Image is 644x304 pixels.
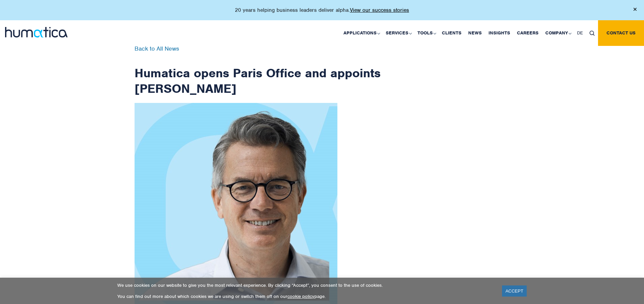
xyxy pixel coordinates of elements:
a: ACCEPT [502,285,527,297]
a: Insights [485,20,514,46]
p: We use cookies on our website to give you the most relevant experience. By clicking “Accept”, you... [117,282,494,288]
a: News [465,20,485,46]
a: Careers [514,20,542,46]
a: Back to All News [135,45,179,52]
a: Applications [340,20,382,46]
a: Tools [414,20,438,46]
a: Contact us [598,20,644,46]
img: logo [5,27,68,37]
a: cookie policy [287,294,314,299]
a: Company [542,20,574,46]
a: Services [382,20,414,46]
img: search_icon [590,31,595,36]
a: View our success stories [350,7,409,13]
p: You can find out more about which cookies we are using or switch them off on our page. [117,294,494,299]
span: DE [577,30,583,36]
h1: Humatica opens Paris Office and appoints [PERSON_NAME] [135,46,381,96]
a: DE [574,20,586,46]
a: Clients [438,20,465,46]
p: 20 years helping business leaders deliver alpha. [235,7,409,13]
